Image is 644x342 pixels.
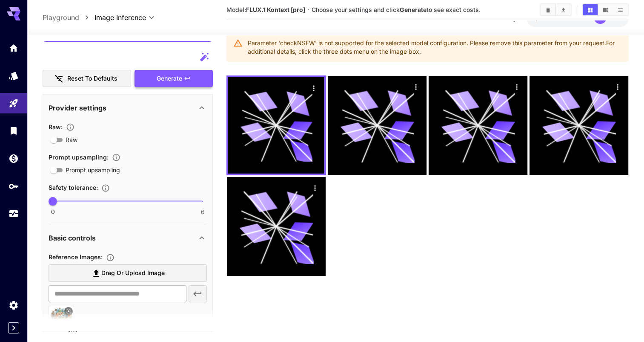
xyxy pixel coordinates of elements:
[583,4,598,15] button: Show media in grid view
[9,181,19,191] div: API Keys
[312,6,481,13] span: Choose your settings and click to see exact costs.
[43,12,79,23] a: Playground
[307,5,309,15] p: ·
[109,153,124,162] button: Enables automatic enhancement and expansion of the input prompt to improve generation quality and...
[49,253,103,261] span: Reference Images :
[51,208,55,216] span: 0
[248,35,622,59] div: Parameter 'checkNSFW' is not supported for the selected model configuration. Please remove this p...
[307,81,320,94] div: Actions
[510,80,523,93] div: Actions
[9,43,19,53] div: Home
[135,70,213,87] button: Generate
[103,253,118,262] button: Upload a reference image to guide the result. This is needed for Image-to-Image or Inpainting. Su...
[9,125,19,136] div: Library
[101,268,165,278] span: Drag or upload image
[63,123,78,131] button: Controls the level of post-processing applied to generated images.
[49,103,106,113] p: Provider settings
[611,80,624,93] div: Actions
[309,181,321,194] div: Actions
[201,208,205,216] span: 6
[49,233,96,243] p: Basic controls
[556,4,571,15] button: Download All
[49,184,98,191] span: Safety tolerance :
[66,165,120,174] span: Prompt upsampling
[9,70,19,81] div: Models
[582,3,629,16] div: Show media in grid viewShow media in video viewShow media in list view
[9,300,19,310] div: Settings
[94,12,146,23] span: Image Inference
[49,98,207,118] div: Provider settings
[49,123,63,130] span: Raw :
[66,135,77,144] span: Raw
[613,4,628,15] button: Show media in list view
[557,14,587,21] span: credits left
[541,4,555,15] button: Clear All
[226,6,305,13] span: Model:
[49,228,207,248] div: Basic controls
[98,184,113,192] button: Controls the tolerance level for input and output content moderation. Lower values apply stricter...
[9,209,19,219] div: Usage
[535,14,557,21] span: $23.96
[49,264,207,282] label: Drag or upload image
[540,3,572,16] div: Clear AllDownload All
[8,322,19,333] button: Expand sidebar
[9,153,19,164] div: Wallet
[246,6,305,13] b: FLUX.1 Kontext [pro]
[43,70,131,87] button: Reset to defaults
[49,154,109,161] span: Prompt upsampling :
[598,4,613,15] button: Show media in video view
[9,98,19,109] div: Playground
[409,80,422,93] div: Actions
[43,12,94,23] nav: breadcrumb
[157,73,182,84] span: Generate
[400,6,426,13] b: Generate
